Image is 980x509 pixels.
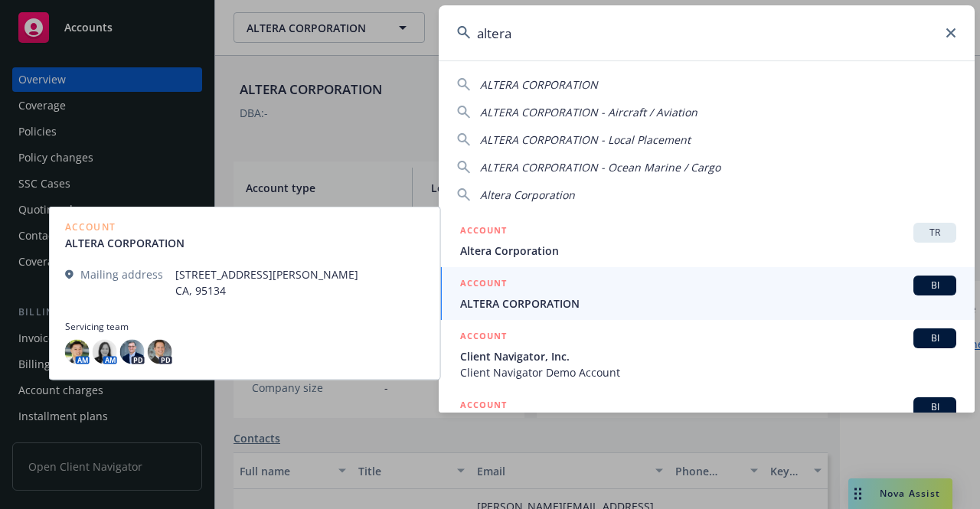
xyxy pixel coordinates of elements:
h5: ACCOUNT [460,397,507,416]
span: ALTERA CORPORATION [460,295,956,312]
h5: ACCOUNT [460,328,507,347]
a: ACCOUNTBIClient Navigator, Inc.Client Navigator Demo Account [439,320,975,389]
h5: ACCOUNT [460,223,507,241]
a: ACCOUNTTRAltera Corporation [439,214,975,267]
span: Altera Corporation [460,243,956,259]
span: Altera Corporation [480,188,575,202]
span: BI [920,279,950,292]
span: ALTERA CORPORATION - Local Placement [480,132,691,147]
span: BI [920,400,950,414]
span: BI [920,331,950,345]
span: ALTERA CORPORATION - Ocean Marine / Cargo [480,160,720,175]
a: ACCOUNTBI [439,389,975,442]
input: Search... [439,5,975,60]
span: Client Navigator Demo Account [460,364,956,380]
span: TR [920,226,950,240]
h5: ACCOUNT [460,276,507,294]
span: ALTERA CORPORATION [480,77,598,92]
span: Client Navigator, Inc. [460,348,956,364]
span: ALTERA CORPORATION - Aircraft / Aviation [480,105,697,119]
a: ACCOUNTBIALTERA CORPORATION [439,267,975,320]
